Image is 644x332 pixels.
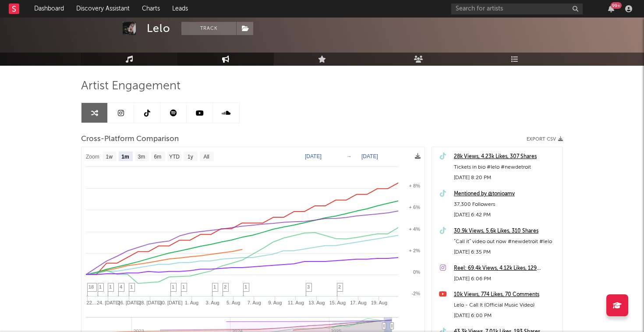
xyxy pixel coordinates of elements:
div: [DATE] 6:06 PM [454,274,558,284]
text: 1w [106,154,113,160]
span: 1 [109,284,112,290]
a: Mentioned by @tonioamv [454,189,558,199]
text: 3m [138,154,145,160]
text: + 6% [409,205,421,210]
span: 18 [88,284,94,290]
text: 1y [188,154,193,160]
div: [DATE] 6:42 PM [454,210,558,220]
text: All [203,154,209,160]
div: Lelo - Call It (Official Music Video) [454,300,558,311]
text: → [347,153,352,159]
span: 4 [120,284,122,290]
div: Tickets in bio #lelo #newdetroit [454,162,558,173]
div: “Call it” video out now #newdetroit #lelo [454,237,558,247]
text: 5. Aug [226,300,240,305]
a: 28k Views, 4.23k Likes, 307 Shares [454,152,558,162]
text: + 4% [409,226,421,232]
span: 2 [338,284,341,290]
text: 1m [121,154,129,160]
span: 1 [182,284,185,290]
div: [DATE] 6:35 PM [454,247,558,258]
span: 3 [307,284,310,290]
text: 24. [DATE] [97,300,120,305]
span: Artist Engagement [81,81,180,92]
span: 1 [99,284,102,290]
text: + 2% [409,248,421,253]
text: 30. [DATE] [159,300,183,305]
span: 1 [130,284,133,290]
div: [DATE] 6:00 PM [454,311,558,321]
text: 28. [DATE] [138,300,162,305]
span: 1 [172,284,174,290]
span: 1 [244,284,247,290]
div: Lelo [147,22,170,35]
text: YTD [169,154,180,160]
text: Zoom [86,154,99,160]
text: 13. Aug [308,300,325,305]
span: Cross-Platform Comparison [81,134,179,145]
div: 99 + [611,2,622,9]
text: -2% [411,291,420,296]
text: 22.… [87,300,98,305]
a: 30.9k Views, 5.6k Likes, 310 Shares [454,226,558,237]
a: Reel: 69.4k Views, 4.12k Likes, 129 Comments [454,263,558,274]
text: 7. Aug [248,300,261,305]
text: 11. Aug [288,300,304,305]
div: [DATE] 8:20 PM [454,173,558,183]
span: 2 [224,284,226,290]
div: 37,300 Followers [454,199,558,210]
text: 26. [DATE] [118,300,141,305]
text: 17. Aug [350,300,366,305]
span: 1 [213,284,216,290]
text: [DATE] [305,153,322,159]
button: 99+ [608,5,614,12]
text: + 8% [409,183,421,188]
text: [DATE] [361,153,378,159]
text: 19. Aug [371,300,387,305]
text: 9. Aug [268,300,282,305]
a: 10k Views, 774 Likes, 70 Comments [454,290,558,300]
button: Export CSV [527,137,563,142]
text: 3. Aug [206,300,219,305]
text: 6m [154,154,162,160]
text: 0% [413,269,420,275]
button: Track [181,22,236,35]
input: Search for artists [451,4,583,14]
text: 15. Aug [329,300,346,305]
text: 1. Aug [185,300,198,305]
